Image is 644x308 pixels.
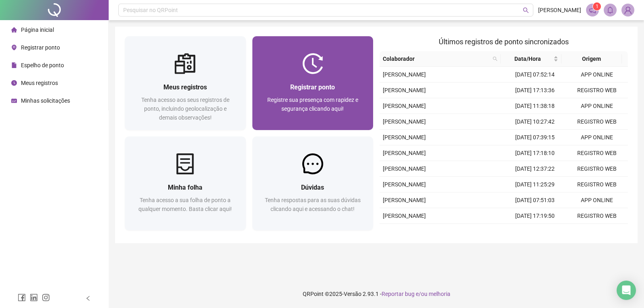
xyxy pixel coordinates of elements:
sup: 1 [593,2,601,10]
span: Página inicial [21,27,54,33]
div: Open Intercom Messenger [617,281,636,300]
span: Meus registros [21,80,58,86]
span: notification [589,6,596,14]
span: 1 [596,4,599,9]
span: Registrar ponto [21,44,60,51]
span: file [11,62,17,68]
span: facebook [18,294,26,302]
td: [DATE] 17:18:10 [504,145,566,161]
td: [DATE] 10:27:42 [504,114,566,130]
td: REGISTRO WEB [566,83,628,98]
span: [PERSON_NAME] [383,197,426,203]
span: [PERSON_NAME] [383,87,426,93]
td: APP ONLINE [566,67,628,83]
span: Meus registros [163,83,207,91]
span: [PERSON_NAME] [538,6,581,14]
span: clock-circle [11,80,17,86]
span: Tenha respostas para as suas dúvidas clicando aqui e acessando o chat! [265,197,361,212]
td: [DATE] 07:51:03 [504,192,566,208]
td: APP ONLINE [566,192,628,208]
td: [DATE] 17:19:50 [504,208,566,224]
span: [PERSON_NAME] [383,118,426,125]
td: [DATE] 07:39:15 [504,130,566,145]
td: REGISTRO WEB [566,161,628,177]
footer: QRPoint © 2025 - 2.93.1 - [109,280,644,308]
span: Tenha acesso aos seus registros de ponto, incluindo geolocalização e demais observações! [141,97,229,121]
span: search [523,7,529,13]
span: [PERSON_NAME] [383,71,426,78]
span: Reportar bug e/ou melhoria [382,291,450,297]
td: REGISTRO WEB [566,177,628,192]
span: bell [607,6,614,14]
td: APP ONLINE [566,98,628,114]
span: linkedin [30,294,38,302]
span: Data/Hora [504,54,552,63]
span: [PERSON_NAME] [383,181,426,188]
td: [DATE] 11:25:29 [504,177,566,192]
span: environment [11,45,17,50]
span: Registre sua presença com rapidez e segurança clicando aqui! [267,97,358,112]
td: [DATE] 17:13:36 [504,83,566,98]
span: search [491,53,499,65]
span: Colaborador [383,54,489,63]
span: Versão [344,291,361,297]
th: Data/Hora [501,51,561,67]
span: Tenha acesso a sua folha de ponto a qualquer momento. Basta clicar aqui! [138,197,232,212]
span: search [493,56,497,61]
td: APP ONLINE [566,224,628,240]
span: Minhas solicitações [21,97,70,104]
span: Minha folha [168,184,202,191]
a: Registrar pontoRegistre sua presença com rapidez e segurança clicando aqui! [252,36,374,130]
td: REGISTRO WEB [566,208,628,224]
span: instagram [42,294,50,302]
span: [PERSON_NAME] [383,213,426,219]
a: Minha folhaTenha acesso a sua folha de ponto a qualquer momento. Basta clicar aqui! [125,136,246,230]
span: schedule [11,98,17,103]
td: [DATE] 12:59:01 [504,224,566,240]
td: [DATE] 12:37:22 [504,161,566,177]
td: REGISTRO WEB [566,114,628,130]
img: 93395 [622,4,634,16]
span: home [11,27,17,33]
td: [DATE] 11:38:18 [504,98,566,114]
span: left [85,296,91,301]
td: [DATE] 07:52:14 [504,67,566,83]
span: [PERSON_NAME] [383,150,426,156]
span: Registrar ponto [290,83,335,91]
a: Meus registrosTenha acesso aos seus registros de ponto, incluindo geolocalização e demais observa... [125,36,246,130]
td: REGISTRO WEB [566,145,628,161]
td: APP ONLINE [566,130,628,145]
span: Dúvidas [301,184,324,191]
span: Espelho de ponto [21,62,64,68]
span: Últimos registros de ponto sincronizados [439,37,569,46]
a: DúvidasTenha respostas para as suas dúvidas clicando aqui e acessando o chat! [252,136,374,230]
th: Origem [561,51,622,67]
span: [PERSON_NAME] [383,103,426,109]
span: [PERSON_NAME] [383,134,426,141]
span: [PERSON_NAME] [383,165,426,172]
